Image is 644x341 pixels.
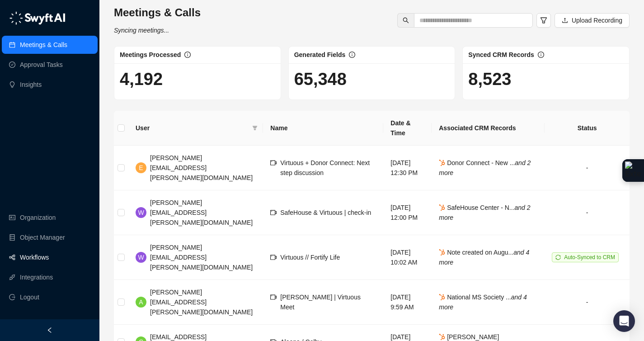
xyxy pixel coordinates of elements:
span: A [139,297,143,307]
h1: 65,348 [294,69,450,90]
span: Virtuous + Donor Connect: Next step discussion [280,159,370,176]
a: Insights [20,76,42,94]
span: filter [250,121,259,135]
span: [PERSON_NAME] | Virtuous Meet [280,294,361,311]
button: Upload Recording [555,13,630,28]
h1: 8,523 [468,69,624,90]
td: [DATE] 12:00 PM [383,190,432,235]
span: [PERSON_NAME][EMAIL_ADDRESS][PERSON_NAME][DOMAIN_NAME] [150,154,253,181]
img: Extension Icon [625,161,641,180]
i: and 4 more [439,249,529,266]
span: W [138,252,144,262]
span: [PERSON_NAME][EMAIL_ADDRESS][PERSON_NAME][DOMAIN_NAME] [150,289,253,316]
th: Associated CRM Records [432,111,545,146]
i: and 4 more [439,294,527,311]
a: Integrations [20,268,53,286]
span: SafeHouse Center - N... [439,204,530,221]
div: Open Intercom Messenger [613,310,635,332]
a: Object Manager [20,228,65,246]
a: Workflows [20,248,49,266]
span: Logout [20,288,39,306]
th: Date & Time [383,111,432,146]
span: Auto-Synced to CRM [564,254,615,260]
td: - [545,280,630,325]
i: and 2 more [439,204,530,221]
span: sync [555,255,561,260]
span: W [138,208,144,218]
td: [DATE] 9:59 AM [383,280,432,325]
span: video-camera [270,254,277,260]
span: Upload Recording [572,15,622,25]
span: E [139,163,143,173]
img: logo-05li4sbe.png [9,11,66,25]
td: [DATE] 12:30 PM [383,146,432,190]
span: SafeHouse & Virtuous | check-in [280,209,371,216]
span: [PERSON_NAME][EMAIL_ADDRESS][PERSON_NAME][DOMAIN_NAME] [150,244,253,271]
span: filter [540,17,547,24]
span: Virtuous // Fortify Life [280,254,340,261]
i: Syncing meetings... [114,27,169,34]
span: Generated Fields [294,51,346,58]
span: info-circle [349,52,355,58]
span: filter [252,125,258,131]
span: logout [9,294,15,300]
span: Synced CRM Records [468,51,534,58]
span: National MS Society ... [439,294,527,311]
h3: Meetings & Calls [114,5,201,20]
span: info-circle [538,52,544,58]
h1: 4,192 [120,69,275,90]
td: [DATE] 10:02 AM [383,235,432,280]
span: Meetings Processed [120,51,181,58]
a: Organization [20,208,56,227]
span: info-circle [184,52,191,58]
span: User [136,123,249,133]
span: [PERSON_NAME][EMAIL_ADDRESS][PERSON_NAME][DOMAIN_NAME] [150,199,253,226]
th: Name [263,111,383,146]
span: Donor Connect - New ... [439,159,531,176]
a: Meetings & Calls [20,36,67,54]
span: upload [562,17,568,24]
th: Status [545,111,630,146]
span: left [47,327,53,333]
span: search [403,17,409,24]
span: video-camera [270,209,277,216]
i: and 2 more [439,159,531,176]
td: - [545,146,630,190]
td: - [545,190,630,235]
span: video-camera [270,160,277,166]
a: Approval Tasks [20,56,63,74]
span: video-camera [270,294,277,300]
span: Note created on Augu... [439,249,529,266]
